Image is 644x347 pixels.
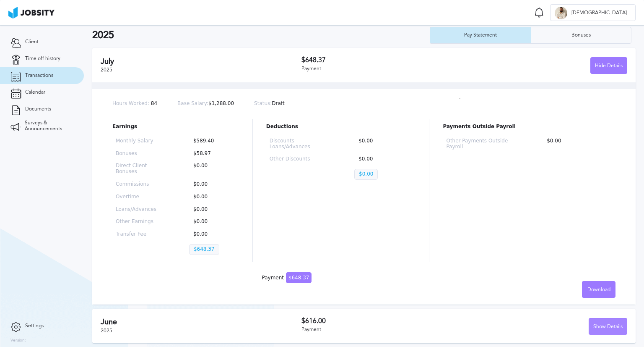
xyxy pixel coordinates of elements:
p: $0.00 [354,156,412,162]
div: Hide Details [591,58,627,74]
p: 84 [112,101,157,107]
span: Documents [25,106,51,112]
div: Payment [301,66,465,72]
span: 2025 [101,67,112,73]
p: Deductions [266,124,416,130]
span: Surveys & Announcements [25,120,73,132]
span: Hours Worked: [112,100,149,106]
span: Client [25,39,39,45]
p: Other Payments Outside Payroll [446,138,516,150]
div: Bonuses [567,32,595,38]
span: 2025 [101,328,112,334]
p: $0.00 [189,231,236,237]
span: Base Salary: [177,100,208,106]
p: $0.00 [189,181,236,187]
div: J [555,7,567,19]
span: Time off history [25,56,60,62]
div: Payment [262,275,312,281]
p: $589.40 [189,138,236,144]
span: Status: [254,100,272,106]
span: Calendar [25,89,45,95]
p: Commissions [116,181,162,187]
img: ab4bad089aa723f57921c736e9817d99.png [8,7,55,18]
p: $0.00 [354,138,412,150]
p: Loans/Advances [116,207,162,213]
p: $0.00 [354,169,378,180]
span: $648.37 [286,272,312,283]
button: Bonuses [531,27,632,44]
p: Earnings [112,124,239,130]
p: Payments Outside Payroll [443,124,615,130]
button: Hide Details [590,57,627,74]
button: Pay Statement [430,27,531,44]
span: Settings [25,323,44,329]
button: Show Details [589,318,627,335]
span: [DEMOGRAPHIC_DATA] [567,10,631,16]
button: Download [582,281,615,298]
p: Overtime [116,194,162,200]
span: Download [587,287,610,293]
h2: July [101,57,301,66]
p: Discounts Loans/Advances [270,138,327,150]
p: $0.00 [189,163,236,175]
p: Other Discounts [270,156,327,162]
p: $58.97 [189,151,236,157]
h2: June [101,318,301,326]
div: Pay Statement [460,32,501,38]
p: Bonuses [116,151,162,157]
p: Direct Client Bonuses [116,163,162,175]
p: $0.00 [189,207,236,213]
p: $0.00 [543,138,612,150]
label: Version: [10,338,26,343]
h2: 2025 [92,29,430,41]
p: Other Earnings [116,219,162,225]
div: Show Details [589,318,627,335]
p: $0.00 [189,194,236,200]
p: Transfer Fee [116,231,162,237]
p: Monthly Salary [116,138,162,144]
p: Draft [254,101,285,107]
h3: $648.37 [301,56,465,64]
p: $648.37 [189,244,219,255]
div: Payment [301,327,465,333]
h3: $616.00 [301,317,465,325]
span: Transactions [25,73,53,79]
p: $0.00 [189,219,236,225]
button: J[DEMOGRAPHIC_DATA] [550,4,636,21]
p: $1,288.00 [177,101,234,107]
